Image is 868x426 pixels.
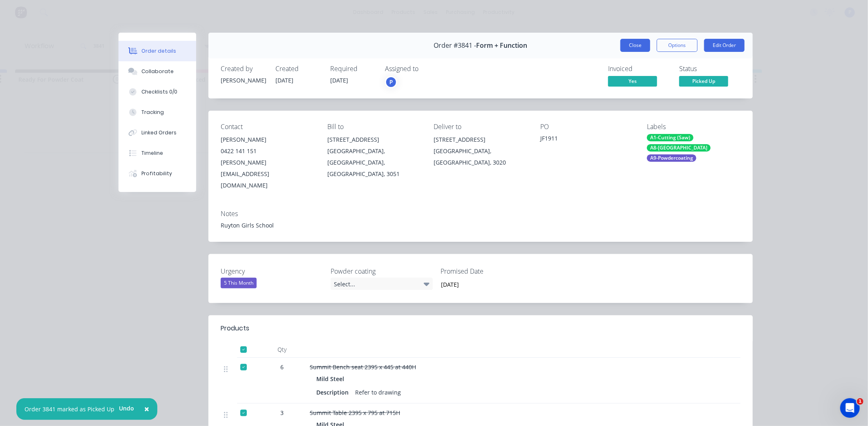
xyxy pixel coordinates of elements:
div: Timeline [141,149,163,157]
div: Select... [331,278,433,290]
div: JF1911 [540,134,634,145]
button: Undo [114,402,139,415]
label: Promised Date [441,266,543,276]
div: 0422 141 151 [221,145,314,157]
label: Powder coating [331,266,433,276]
div: [PERSON_NAME]0422 141 151[PERSON_NAME][EMAIL_ADDRESS][DOMAIN_NAME] [221,134,314,191]
span: [DATE] [330,76,348,84]
button: P [385,76,397,88]
span: Summit Bench seat 2395 x 445 at 440H [310,363,416,371]
span: Yes [608,76,657,86]
div: Profitability [141,170,172,177]
div: Status [679,65,740,73]
div: [GEOGRAPHIC_DATA], [GEOGRAPHIC_DATA], [GEOGRAPHIC_DATA], 3051 [327,145,421,180]
div: [STREET_ADDRESS] [327,134,421,145]
span: 1 [857,398,864,405]
span: [DATE] [275,76,293,84]
span: 3 [280,408,284,417]
div: Products [221,323,249,333]
button: Linked Orders [119,123,196,143]
div: [GEOGRAPHIC_DATA], [GEOGRAPHIC_DATA], 3020 [434,145,528,168]
iframe: Intercom live chat [840,398,860,418]
div: Required [330,65,375,73]
button: Timeline [119,143,196,163]
div: Assigned to [385,65,467,73]
button: Options [657,39,698,52]
span: × [144,403,149,415]
div: Refer to drawing [352,386,404,398]
div: Notes [221,210,740,218]
div: Contact [221,123,314,131]
div: Collaborate [141,68,174,75]
div: Order 3841 marked as Picked Up [25,405,114,413]
div: [STREET_ADDRESS][GEOGRAPHIC_DATA], [GEOGRAPHIC_DATA], [GEOGRAPHIC_DATA], 3051 [327,134,421,180]
label: Urgency [221,266,323,276]
div: [STREET_ADDRESS] [434,134,528,145]
div: Created by [221,65,266,73]
span: Picked Up [679,76,728,86]
div: Ruyton Girls School [221,221,740,230]
button: Profitability [119,163,196,184]
button: Checklists 0/0 [119,82,196,102]
div: Deliver to [434,123,528,131]
div: A8-[GEOGRAPHIC_DATA] [647,144,711,152]
div: PO [540,123,634,131]
span: Summit Table 2395 x 795 at 715H [310,409,400,417]
div: A1-Cutting (Saw) [647,134,694,141]
div: [PERSON_NAME][EMAIL_ADDRESS][DOMAIN_NAME] [221,157,314,191]
div: Description [316,386,352,398]
input: Enter date [435,278,537,290]
div: Bill to [327,123,421,131]
span: Order #3841 - [434,42,477,49]
div: Created [275,65,320,73]
div: Qty [257,341,306,358]
div: Order details [141,47,176,55]
button: Order details [119,41,196,61]
div: 5 This Month [221,278,257,288]
div: [STREET_ADDRESS][GEOGRAPHIC_DATA], [GEOGRAPHIC_DATA], 3020 [434,134,528,168]
button: Tracking [119,102,196,123]
button: Close [620,39,650,52]
div: [PERSON_NAME] [221,134,314,145]
button: Picked Up [679,76,728,88]
div: Tracking [141,109,164,116]
div: Checklists 0/0 [141,88,177,96]
span: Form + Function [477,42,528,49]
div: Invoiced [608,65,669,73]
button: Close [136,399,157,419]
div: [PERSON_NAME] [221,76,266,85]
button: Collaborate [119,61,196,82]
div: Linked Orders [141,129,177,136]
div: Mild Steel [316,373,347,385]
div: Labels [647,123,740,131]
span: 6 [280,363,284,371]
button: Edit Order [704,39,745,52]
div: A9-Powdercoating [647,154,696,162]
